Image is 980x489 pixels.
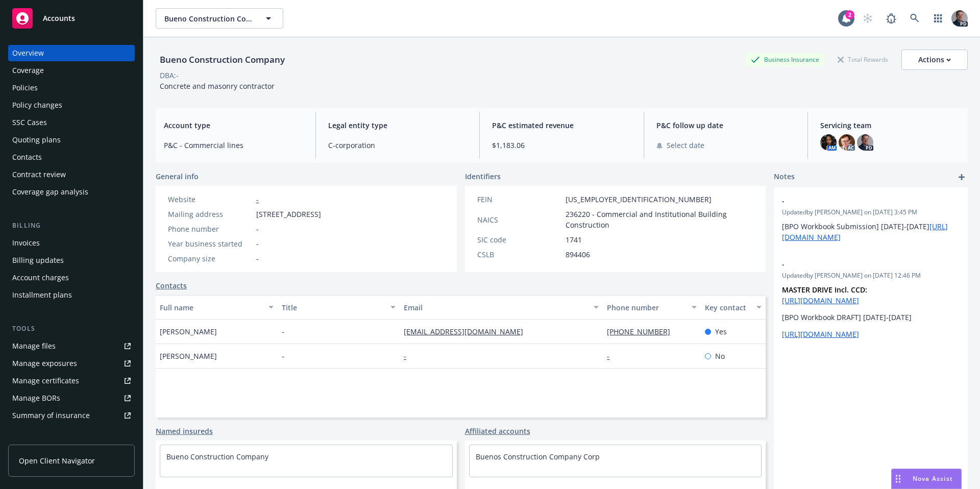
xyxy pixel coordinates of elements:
[156,295,278,320] button: Full name
[782,296,859,305] a: [URL][DOMAIN_NAME]
[156,171,199,182] span: General info
[282,302,384,313] div: Title
[8,270,135,286] a: Account charges
[904,8,925,29] a: Search
[782,195,933,206] span: -
[160,302,262,313] div: Full name
[881,8,901,29] a: Report a Bug
[8,235,135,251] a: Invoices
[782,271,960,280] span: Updated by [PERSON_NAME] on [DATE] 12:46 PM
[8,390,135,406] a: Manage BORs
[8,4,135,33] a: Accounts
[715,326,727,337] span: Yes
[607,327,678,336] a: [PHONE_NUMBER]
[746,53,824,66] div: Business Insurance
[156,53,289,66] div: Bueno Construction Company
[492,140,631,151] span: $1,183.06
[8,184,135,200] a: Coverage gap analysis
[164,13,253,24] span: Bueno Construction Company
[8,45,135,61] a: Overview
[12,373,79,389] div: Manage certificates
[166,452,268,461] a: Bueno Construction Company
[705,302,750,313] div: Key contact
[782,221,960,242] p: [BPO Workbook Submission] [DATE]-[DATE]
[820,134,837,151] img: photo
[168,238,252,249] div: Year business started
[12,407,90,424] div: Summary of insurance
[12,132,61,148] div: Quoting plans
[832,53,893,66] div: Total Rewards
[12,355,77,372] div: Manage exposures
[12,80,38,96] div: Policies
[256,238,259,249] span: -
[156,426,213,436] a: Named insureds
[928,8,948,29] a: Switch app
[774,187,968,251] div: -Updatedby [PERSON_NAME] on [DATE] 3:45 PM[BPO Workbook Submission] [DATE]-[DATE][URL][DOMAIN_NAME]
[782,312,960,323] p: [BPO Workbook DRAFT] [DATE]-[DATE]
[607,351,618,361] a: -
[839,134,855,151] img: photo
[400,295,603,320] button: Email
[8,338,135,354] a: Manage files
[282,351,284,361] span: -
[955,171,968,183] a: add
[12,166,66,183] div: Contract review
[12,184,88,200] div: Coverage gap analysis
[667,140,704,151] span: Select date
[156,280,187,291] a: Contacts
[607,302,685,313] div: Phone number
[845,10,854,19] div: 2
[492,120,631,131] span: P&C estimated revenue
[12,390,60,406] div: Manage BORs
[164,120,303,131] span: Account type
[404,302,587,313] div: Email
[12,97,62,113] div: Policy changes
[12,62,44,79] div: Coverage
[168,194,252,205] div: Website
[782,259,933,270] span: -
[566,234,582,245] span: 1741
[8,287,135,303] a: Installment plans
[43,14,75,22] span: Accounts
[328,140,468,151] span: C-corporation
[8,166,135,183] a: Contract review
[168,209,252,219] div: Mailing address
[715,351,725,361] span: No
[656,120,796,131] span: P&C follow up date
[918,50,951,69] div: Actions
[160,70,179,81] div: DBA: -
[12,338,56,354] div: Manage files
[8,62,135,79] a: Coverage
[913,474,953,483] span: Nova Assist
[774,171,795,183] span: Notes
[951,10,968,27] img: photo
[8,97,135,113] a: Policy changes
[701,295,766,320] button: Key contact
[160,326,217,337] span: [PERSON_NAME]
[465,171,501,182] span: Identifiers
[8,221,135,231] div: Billing
[901,50,968,70] button: Actions
[12,45,44,61] div: Overview
[8,407,135,424] a: Summary of insurance
[12,149,42,165] div: Contacts
[465,426,530,436] a: Affiliated accounts
[782,208,960,217] span: Updated by [PERSON_NAME] on [DATE] 3:45 PM
[8,114,135,131] a: SSC Cases
[8,373,135,389] a: Manage certificates
[857,134,873,151] img: photo
[19,455,95,466] span: Open Client Navigator
[12,114,47,131] div: SSC Cases
[278,295,400,320] button: Title
[603,295,700,320] button: Phone number
[156,8,283,29] button: Bueno Construction Company
[256,194,259,204] a: -
[256,253,259,264] span: -
[8,252,135,268] a: Billing updates
[8,355,135,372] a: Manage exposures
[477,249,561,260] div: CSLB
[256,209,321,219] span: [STREET_ADDRESS]
[12,252,64,268] div: Billing updates
[404,351,414,361] a: -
